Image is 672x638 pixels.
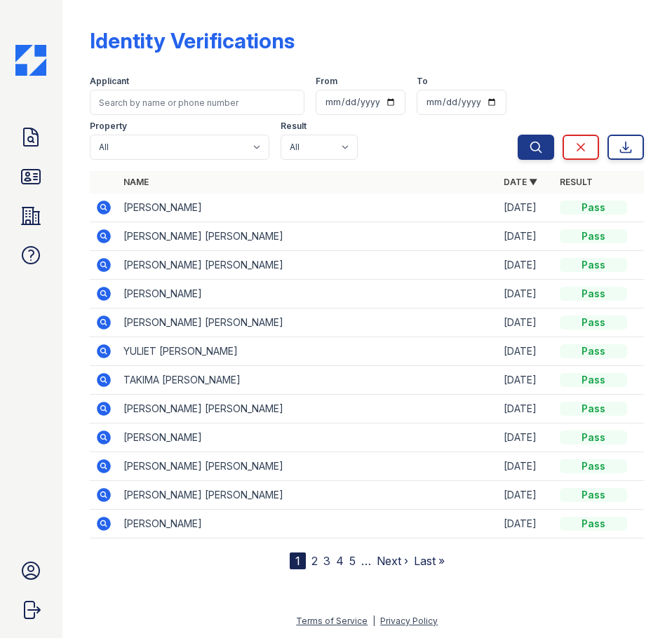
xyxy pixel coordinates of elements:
td: [DATE] [498,194,554,222]
td: [PERSON_NAME] [PERSON_NAME] [118,481,498,510]
a: Result [560,177,593,187]
div: Pass [560,287,627,301]
td: [PERSON_NAME] [118,510,498,538]
td: [PERSON_NAME] [PERSON_NAME] [118,395,498,423]
div: Pass [560,430,627,444]
img: CE_Icon_Blue-c292c112584629df590d857e76928e9f676e5b41ef8f769ba2f05ee15b207248.png [15,45,46,76]
td: [DATE] [498,452,554,481]
td: TAKIMA [PERSON_NAME] [118,366,498,395]
a: Name [123,177,149,187]
td: [DATE] [498,222,554,251]
a: Next › [377,554,408,568]
a: Terms of Service [296,616,368,626]
div: Pass [560,229,627,243]
td: [DATE] [498,423,554,452]
label: Result [281,121,307,132]
label: Applicant [90,76,129,87]
input: Search by name or phone number [90,90,304,115]
label: Property [90,121,127,132]
div: Pass [560,488,627,502]
td: [PERSON_NAME] [PERSON_NAME] [118,222,498,251]
a: Privacy Policy [380,616,438,626]
div: 1 [290,552,306,569]
div: Pass [560,517,627,531]
td: [DATE] [498,251,554,280]
div: Pass [560,258,627,272]
td: [DATE] [498,366,554,395]
td: [DATE] [498,308,554,337]
div: Pass [560,373,627,387]
a: Last » [414,554,445,568]
td: YULIET [PERSON_NAME] [118,337,498,366]
a: Date ▼ [504,177,537,187]
div: Pass [560,201,627,215]
a: 3 [323,554,330,568]
td: [PERSON_NAME] [PERSON_NAME] [118,251,498,280]
td: [DATE] [498,395,554,423]
td: [PERSON_NAME] [PERSON_NAME] [118,452,498,481]
div: Pass [560,459,627,473]
div: Identity Verifications [90,28,295,53]
span: … [361,552,371,569]
td: [PERSON_NAME] [118,280,498,308]
div: Pass [560,344,627,358]
td: [DATE] [498,510,554,538]
a: 4 [336,554,344,568]
label: From [316,76,337,87]
a: 5 [349,554,356,568]
a: 2 [311,554,318,568]
div: Pass [560,402,627,416]
td: [DATE] [498,280,554,308]
td: [PERSON_NAME] [118,423,498,452]
div: | [372,616,375,626]
td: [DATE] [498,481,554,510]
td: [PERSON_NAME] [PERSON_NAME] [118,308,498,337]
td: [DATE] [498,337,554,366]
td: [PERSON_NAME] [118,194,498,222]
label: To [417,76,428,87]
div: Pass [560,315,627,330]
